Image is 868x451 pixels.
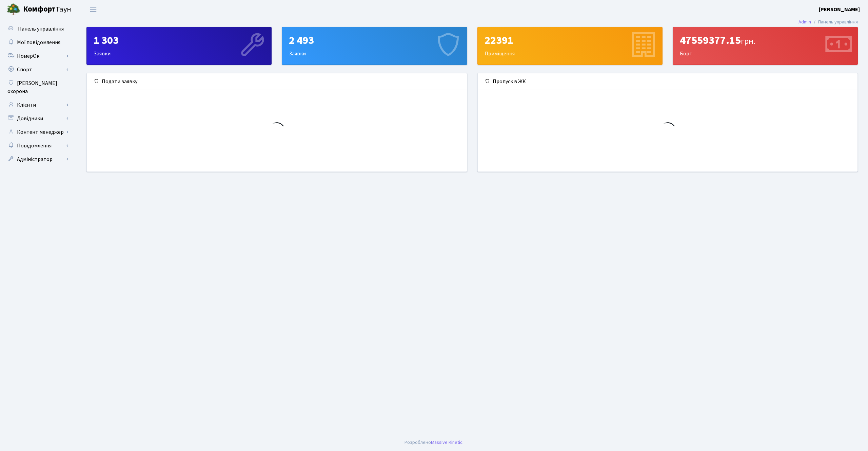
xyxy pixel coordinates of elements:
a: НомерОк [3,49,71,63]
a: Адміністратор [3,152,71,166]
b: Комфорт [23,4,56,15]
a: [PERSON_NAME] [819,5,860,14]
span: грн. [741,35,755,47]
a: Повідомлення [3,139,71,152]
div: Приміщення [478,27,662,65]
div: Заявки [282,27,467,65]
div: Подати заявку [87,73,467,90]
a: [PERSON_NAME] охорона [3,76,71,98]
a: 2 493Заявки [282,27,467,65]
div: 1 303 [94,34,264,47]
div: Розроблено . [405,439,463,446]
a: Довідники [3,112,71,125]
a: Клієнти [3,98,71,112]
span: Панель управління [18,25,64,33]
span: Таун [23,4,71,15]
a: Massive Kinetic [431,439,462,446]
div: Заявки [87,27,271,65]
div: Борг [673,27,857,65]
li: Панель управління [811,18,858,26]
a: Контент менеджер [3,125,71,139]
b: [PERSON_NAME] [819,6,860,13]
img: logo.png [7,3,20,16]
a: Панель управління [3,22,71,36]
span: Мої повідомлення [17,39,60,46]
a: Мої повідомлення [3,36,71,49]
nav: breadcrumb [788,15,868,29]
button: Переключити навігацію [85,4,102,15]
div: 47559377.15 [680,34,851,47]
div: 2 493 [289,34,460,47]
a: Admin [798,18,811,25]
div: Пропуск в ЖК [478,73,858,90]
a: 22391Приміщення [477,27,663,65]
div: 22391 [485,34,655,47]
a: Спорт [3,63,71,76]
a: 1 303Заявки [86,27,272,65]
